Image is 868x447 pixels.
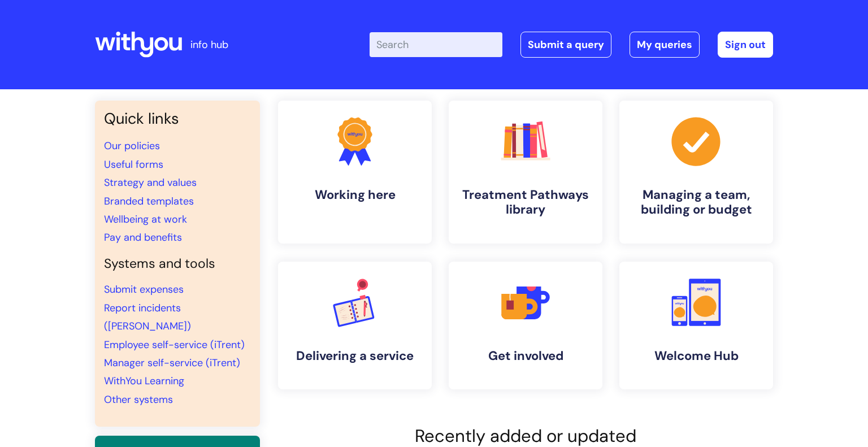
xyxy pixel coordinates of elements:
h4: Systems and tools [104,256,251,272]
a: Submit expenses [104,283,184,296]
a: Get involved [449,262,602,389]
a: WithYou Learning [104,374,184,388]
a: Welcome Hub [619,262,773,389]
a: Strategy and values [104,176,197,189]
a: Other systems [104,393,173,406]
a: Treatment Pathways library [449,101,602,244]
a: Employee self-service (iTrent) [104,338,245,351]
a: Managing a team, building or budget [619,101,773,244]
h4: Working here [287,188,423,202]
a: My queries [630,32,700,58]
a: Branded templates [104,194,194,208]
a: Working here [278,101,432,244]
a: Our policies [104,139,160,153]
a: Pay and benefits [104,231,182,244]
a: Manager self-service (iTrent) [104,356,240,370]
input: Search [370,32,502,57]
a: Useful forms [104,158,163,171]
a: Wellbeing at work [104,212,187,226]
a: Sign out [718,32,773,58]
div: | - [370,32,773,58]
h3: Quick links [104,110,251,128]
a: Submit a query [520,32,611,58]
h4: Delivering a service [287,349,423,363]
a: Delivering a service [278,262,432,389]
h4: Treatment Pathways library [458,188,593,218]
h2: Recently added or updated [278,426,773,446]
h4: Get involved [458,349,593,363]
h4: Managing a team, building or budget [628,188,764,218]
a: Report incidents ([PERSON_NAME]) [104,301,191,333]
h4: Welcome Hub [628,349,764,363]
p: info hub [190,36,228,54]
